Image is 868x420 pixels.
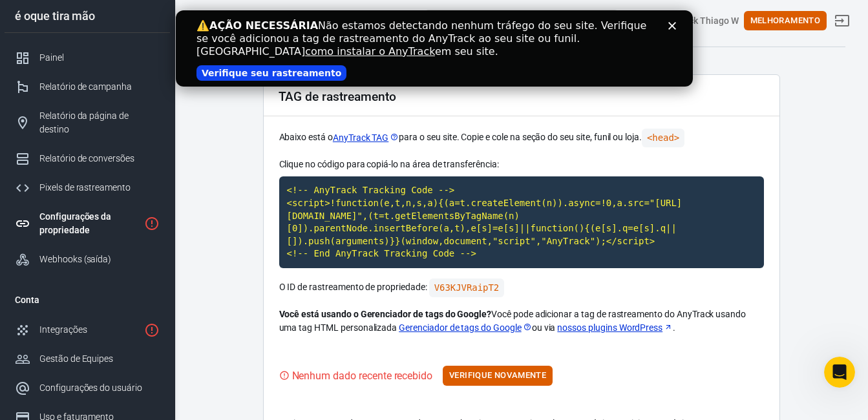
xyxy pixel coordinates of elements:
div: Nenhum dado recente recebido [292,368,433,384]
p: Clique no código para copiá-lo na área de transferência: [279,158,764,171]
div: Pixels de rastreamento [39,181,160,194]
font: nossos plugins WordPress [557,321,662,335]
a: Sair [827,5,858,36]
font: Gerenciador de tags do Google [399,321,522,335]
a: Configurações da propriedade [5,202,170,245]
font: ou via [532,322,556,333]
code: <head> [642,129,684,147]
svg: A propriedade ainda não está instalada [144,216,160,231]
div: Configurações da propriedade [39,210,139,237]
button: Verifique novamente [443,366,553,386]
a: Gerenciador de tags do Google [399,321,532,335]
code: Clique para copiar [429,278,505,297]
div: Integrações [39,323,139,337]
div: Painel [39,51,160,65]
font: Verifique novamente [449,368,546,383]
div: Relatório da página de destino [39,109,160,136]
div: Gestão de Equipes [39,352,160,366]
div: Relatório de campanha [39,80,160,94]
button: Encontre qualquer coisa...⌘ + K [425,10,619,32]
button: é oque tira mão [191,9,290,33]
font: Abaixo está o [279,132,333,143]
font: . [673,322,675,333]
svg: 1 redes ainda não verificadas [144,322,160,338]
a: Integrações [5,315,170,344]
a: Gestão de Equipes [5,344,170,373]
a: Relatório de conversões [5,144,170,173]
a: Pixels de rastreamento [5,173,170,202]
h2: TAG de rastreamento [279,90,396,103]
strong: Você está usando o Gerenciador de tags do Google? [279,309,492,319]
div: Webhooks (saída) [39,253,160,266]
div: Fechar [492,12,505,19]
a: AnyTrack TAG [333,131,399,145]
a: Webhooks (saída) [5,245,170,274]
a: nossos plugins WordPress [557,321,673,335]
div: Visite seu site para acionar a tag de rastreamento e validar sua configuração. [279,368,433,384]
div: é oque tira mão [5,10,170,22]
button: Melhoramento [744,11,827,31]
a: Relatório de campanha [5,72,170,101]
a: Configurações do usuário [5,373,170,403]
iframe: Intercom live chat [824,357,855,388]
font: AnyTrack TAG [333,131,388,145]
li: Conta [5,284,170,315]
font: para o seu site. Copie e cole na seção do seu site, funil ou loja. [399,132,642,143]
a: Relatório da página de destino [5,101,170,144]
a: Painel [5,43,170,72]
code: Clique para copiar [279,176,764,268]
div: Configurações do usuário [39,381,160,395]
div: Relatório de conversões [39,152,160,165]
font: O ID de rastreamento de propriedade: [279,282,427,292]
font: Você pode adicionar a tag de rastreamento do AnyTrack usando uma tag HTML personalizada [279,309,746,333]
div: ID da conta: PySKO5WB [677,14,738,28]
iframe: Intercom live chat banner [176,10,693,87]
